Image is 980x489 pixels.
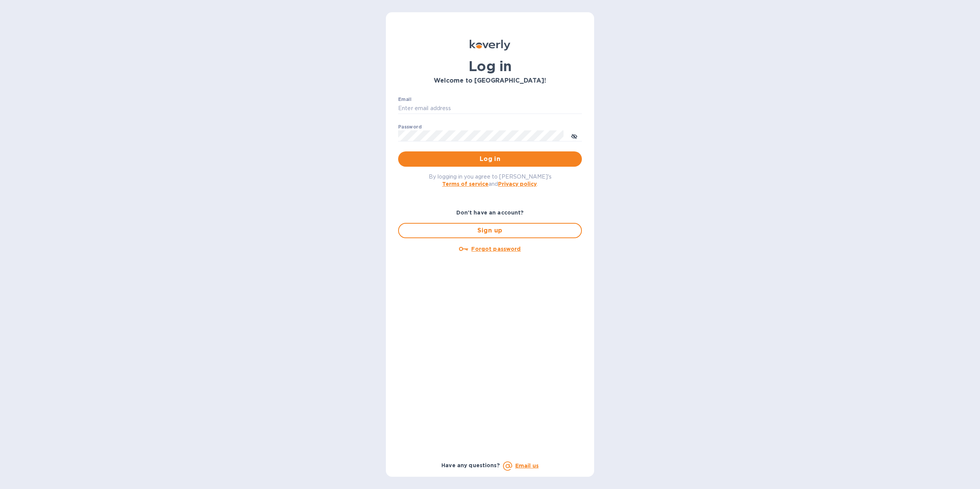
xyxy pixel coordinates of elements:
button: Sign up [398,223,582,238]
h1: Log in [398,58,582,74]
h3: Welcome to [GEOGRAPHIC_DATA]! [398,77,582,84]
button: toggle password visibility [567,128,582,143]
img: Koverly [470,40,510,50]
label: Password [398,125,421,129]
b: Have any questions? [441,462,500,468]
span: Sign up [405,226,575,235]
span: Log in [404,154,576,164]
span: By logging in you agree to [PERSON_NAME]'s and . [429,174,552,187]
label: Email [398,97,412,102]
a: Privacy policy [498,181,537,187]
input: Enter email address [398,103,582,114]
a: Terms of service [442,181,488,187]
u: Forgot password [471,246,521,252]
b: Don't have an account? [456,210,524,216]
a: Email us [515,463,539,469]
button: Log in [398,151,582,167]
